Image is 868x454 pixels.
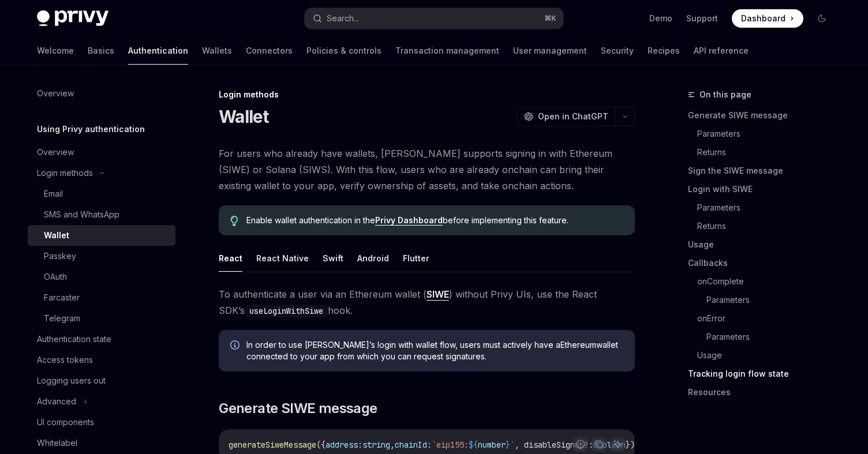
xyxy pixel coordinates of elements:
div: Access tokens [37,353,93,367]
a: UI components [28,412,175,433]
a: SMS and WhatsApp [28,204,175,225]
span: Enable wallet authentication in the before implementing this feature. [246,215,623,226]
a: Usage [688,235,840,254]
a: Parameters [688,125,840,143]
a: Security [601,37,634,65]
a: onComplete [688,272,840,291]
a: SIWE [426,288,449,301]
button: Swift [323,245,343,272]
div: Authentication state [37,332,111,346]
a: Policies & controls [306,37,381,65]
button: Advanced [28,391,175,412]
div: Farcaster [44,291,80,305]
button: Flutter [403,245,429,272]
div: Email [44,187,63,201]
a: Sign the SIWE message [688,162,840,180]
a: Parameters [688,328,840,346]
div: Wallet [44,228,69,242]
div: Logging users out [37,374,106,388]
button: React Native [256,245,309,272]
div: OAuth [44,270,67,284]
a: Wallet [28,225,175,246]
span: On this page [699,88,751,102]
div: Login methods [219,89,635,100]
svg: Tip [230,216,238,226]
code: useLoginWithSiwe [245,305,328,317]
a: Connectors [246,37,293,65]
button: Toggle dark mode [813,9,831,28]
a: Passkey [28,246,175,267]
div: Overview [37,87,74,100]
span: Dashboard [741,13,785,24]
a: Dashboard [732,9,803,28]
div: Passkey [44,249,76,263]
a: Usage [688,346,840,365]
button: Open in ChatGPT [517,107,615,126]
a: Authentication [128,37,188,65]
span: For users who already have wallets, [PERSON_NAME] supports signing in with Ethereum (SIWE) or Sol... [219,145,635,194]
a: Welcome [37,37,74,65]
a: Returns [688,217,840,235]
a: Basics [88,37,114,65]
span: Generate SIWE message [219,399,377,418]
svg: Info [230,340,242,352]
a: Authentication state [28,329,175,350]
a: Transaction management [395,37,499,65]
a: onError [688,309,840,328]
a: Support [686,13,718,24]
a: Parameters [688,291,840,309]
a: Overview [28,142,175,163]
a: OAuth [28,267,175,287]
h1: Wallet [219,106,269,127]
a: Overview [28,83,175,104]
a: Farcaster [28,287,175,308]
span: To authenticate a user via an Ethereum wallet ( ) without Privy UIs, use the React SDK’s hook. [219,286,635,318]
div: Overview [37,145,74,159]
a: Demo [649,13,672,24]
div: UI components [37,415,94,429]
a: Tracking login flow state [688,365,840,383]
a: Access tokens [28,350,175,370]
button: Android [357,245,389,272]
div: Search... [327,12,359,25]
div: Login methods [37,166,93,180]
div: Advanced [37,395,76,408]
a: Callbacks [688,254,840,272]
span: Open in ChatGPT [538,111,608,122]
div: Whitelabel [37,436,77,450]
a: Recipes [648,37,680,65]
a: Logging users out [28,370,175,391]
span: ⌘ K [544,14,556,23]
span: In order to use [PERSON_NAME]’s login with wallet flow, users must actively have a Ethereum walle... [246,339,623,362]
img: dark logo [37,10,108,27]
a: Privy Dashboard [375,215,443,226]
a: User management [513,37,587,65]
a: Returns [688,143,840,162]
div: SMS and WhatsApp [44,208,119,222]
h5: Using Privy authentication [37,122,145,136]
a: Generate SIWE message [688,106,840,125]
div: Telegram [44,312,80,325]
button: React [219,245,242,272]
a: API reference [694,37,749,65]
a: Whitelabel [28,433,175,453]
a: Email [28,183,175,204]
a: Wallets [202,37,232,65]
button: Search...⌘K [305,8,563,29]
a: Parameters [688,198,840,217]
button: Login methods [28,163,175,183]
a: Resources [688,383,840,402]
a: Login with SIWE [688,180,840,198]
a: Telegram [28,308,175,329]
